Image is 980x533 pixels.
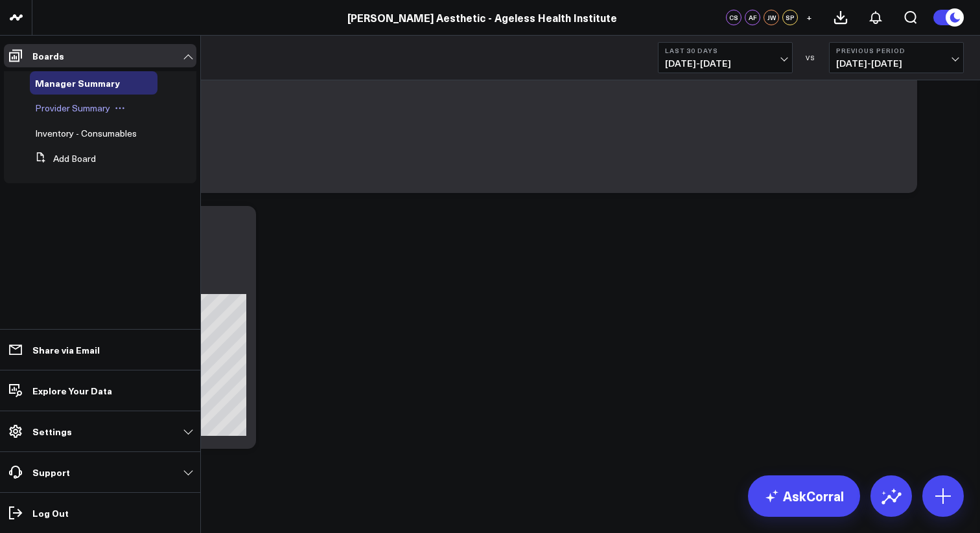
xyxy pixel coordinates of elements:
[35,103,110,113] a: Provider Summary
[32,426,72,437] p: Settings
[658,42,793,73] button: Last 30 Days[DATE]-[DATE]
[836,58,957,69] span: [DATE] - [DATE]
[35,102,110,114] span: Provider Summary
[764,10,779,25] div: JW
[801,10,817,25] button: +
[748,475,860,517] a: AskCorral
[35,128,137,139] a: Inventory - Consumables
[745,10,760,25] div: AF
[806,13,812,22] span: +
[35,78,120,88] a: Manager Summary
[32,467,70,477] p: Support
[32,385,112,396] p: Explore Your Data
[665,58,786,69] span: [DATE] - [DATE]
[347,10,617,25] a: [PERSON_NAME] Aesthetic - Ageless Health Institute
[32,345,100,355] p: Share via Email
[30,147,96,170] button: Add Board
[35,76,120,89] span: Manager Summary
[829,42,964,73] button: Previous Period[DATE]-[DATE]
[35,127,137,139] span: Inventory - Consumables
[32,508,69,518] p: Log Out
[799,54,822,62] div: VS
[4,501,196,525] a: Log Out
[836,47,957,54] b: Previous Period
[32,51,64,61] p: Boards
[782,10,798,25] div: SP
[726,10,741,25] div: CS
[665,47,786,54] b: Last 30 Days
